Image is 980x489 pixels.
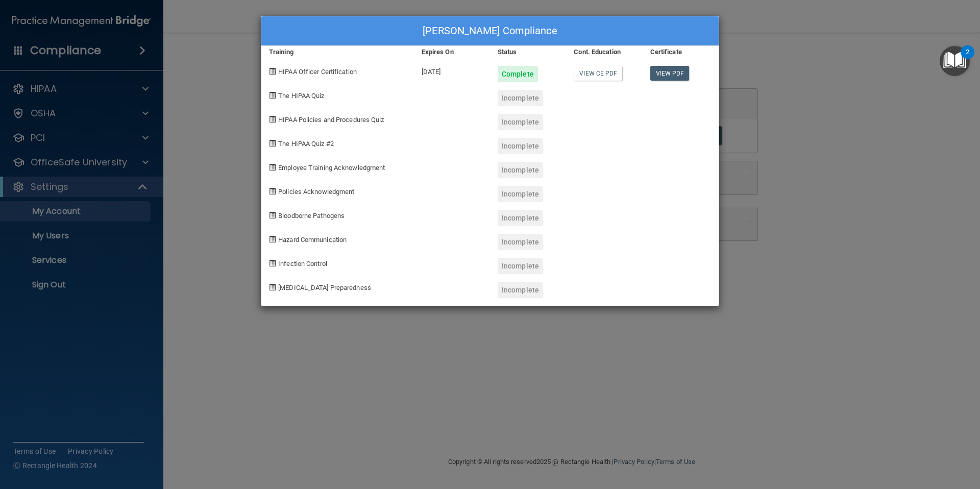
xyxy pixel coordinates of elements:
div: Certificate [643,46,719,58]
button: Open Resource Center, 2 new notifications [940,46,970,76]
div: Incomplete [498,114,543,130]
div: Incomplete [498,234,543,250]
span: Employee Training Acknowledgment [278,164,385,172]
div: Incomplete [498,258,543,274]
div: Expires On [414,46,490,58]
span: Hazard Communication [278,236,347,243]
span: The HIPAA Quiz [278,92,324,100]
span: HIPAA Officer Certification [278,68,357,76]
div: [DATE] [414,58,490,82]
span: The HIPAA Quiz #2 [278,140,334,148]
span: HIPAA Policies and Procedures Quiz [278,116,384,124]
div: Incomplete [498,186,543,202]
div: Complete [498,66,538,82]
div: Incomplete [498,282,543,298]
span: Bloodborne Pathogens [278,212,345,219]
span: Policies Acknowledgment [278,188,354,195]
a: View CE PDF [574,66,622,81]
div: Incomplete [498,90,543,106]
div: Cont. Education [566,46,642,58]
span: Infection Control [278,260,327,267]
div: Incomplete [498,162,543,178]
div: Training [261,46,414,58]
div: 2 [966,52,969,65]
a: View PDF [650,66,690,81]
span: [MEDICAL_DATA] Preparedness [278,284,371,291]
div: Incomplete [498,138,543,154]
div: [PERSON_NAME] Compliance [261,16,719,46]
div: Status [490,46,566,58]
div: Incomplete [498,210,543,226]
